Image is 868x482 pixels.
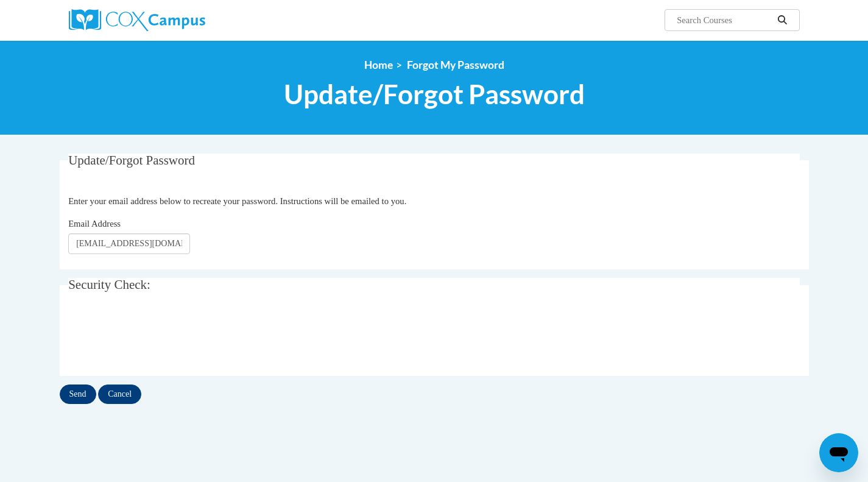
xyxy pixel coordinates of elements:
[676,13,773,27] input: Search Courses
[68,153,195,168] span: Update/Forgot Password
[364,58,393,71] a: Home
[98,385,141,404] input: Cancel
[819,433,858,472] iframe: Button to launch messaging window
[773,13,791,27] button: Search
[284,78,585,110] span: Update/Forgot Password
[68,313,253,361] iframe: reCAPTCHA
[69,9,205,31] img: Cox Campus
[68,219,121,229] span: Email Address
[68,277,150,292] span: Security Check:
[69,9,300,31] a: Cox Campus
[407,58,504,71] span: Forgot My Password
[60,385,96,404] input: Send
[68,233,190,254] input: Email
[68,196,406,206] span: Enter your email address below to recreate your password. Instructions will be emailed to you.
